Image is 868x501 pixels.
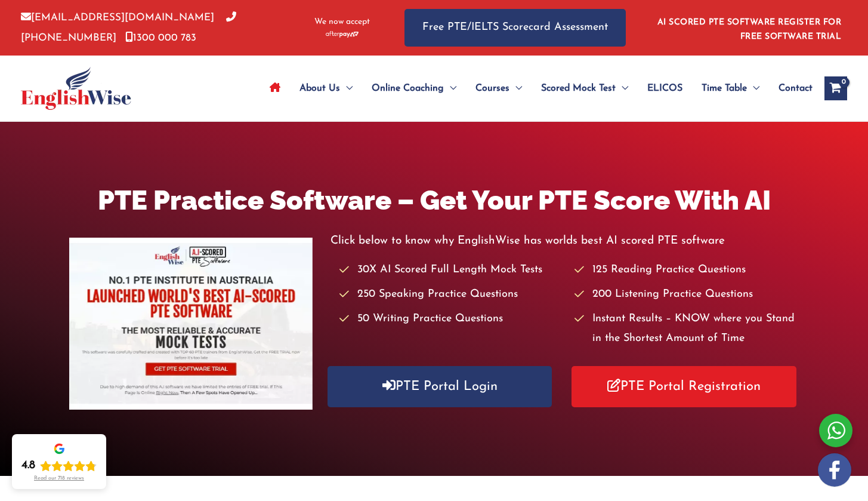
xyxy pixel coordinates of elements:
[21,67,131,110] img: cropped-ew-logo
[572,366,796,407] a: PTE Portal Registration
[339,260,563,280] li: 30X AI Scored Full Length Mock Tests
[574,285,798,305] li: 200 Listening Practice Questions
[747,67,759,109] span: Menu Toggle
[34,475,84,482] div: Read our 718 reviews
[372,67,444,109] span: Online Coaching
[69,238,312,410] img: pte-institute-main
[330,231,799,251] p: Click below to know why EnglishWise has worlds best AI scored PTE software
[339,309,563,329] li: 50 Writing Practice Questions
[657,18,842,41] a: AI SCORED PTE SOFTWARE REGISTER FOR FREE SOFTWARE TRIAL
[541,67,616,109] span: Scored Mock Test
[328,366,552,407] a: PTE Portal Login
[21,13,214,23] a: [EMAIL_ADDRESS][DOMAIN_NAME]
[824,76,847,100] a: View Shopping Cart, empty
[638,67,692,109] a: ELICOS
[532,67,638,109] a: Scored Mock TestMenu Toggle
[647,67,682,109] span: ELICOS
[290,67,362,109] a: About UsMenu Toggle
[340,67,353,109] span: Menu Toggle
[69,182,798,219] h1: PTE Practice Software – Get Your PTE Score With AI
[574,309,798,349] li: Instant Results – KNOW where you Stand in the Shortest Amount of Time
[779,67,813,109] span: Contact
[339,285,563,305] li: 250 Speaking Practice Questions
[362,67,466,109] a: Online CoachingMenu Toggle
[326,31,359,38] img: Afterpay-Logo
[509,67,522,109] span: Menu Toggle
[314,16,370,28] span: We now accept
[444,67,456,109] span: Menu Toggle
[299,67,340,109] span: About Us
[404,9,626,47] a: Free PTE/IELTS Scorecard Assessment
[21,13,236,42] a: [PHONE_NUMBER]
[125,33,196,43] a: 1300 000 783
[260,67,813,109] nav: Site Navigation: Main Menu
[818,453,851,487] img: white-facebook.png
[650,8,847,47] aside: Header Widget 1
[769,67,813,109] a: Contact
[702,67,747,109] span: Time Table
[466,67,532,109] a: CoursesMenu Toggle
[574,260,798,280] li: 125 Reading Practice Questions
[21,459,35,473] div: 4.8
[616,67,628,109] span: Menu Toggle
[692,67,769,109] a: Time TableMenu Toggle
[21,459,97,473] div: Rating: 4.8 out of 5
[475,67,509,109] span: Courses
